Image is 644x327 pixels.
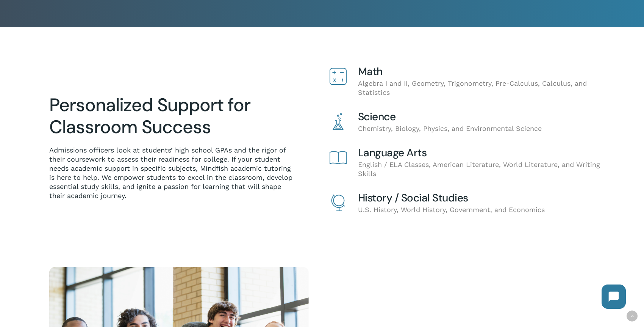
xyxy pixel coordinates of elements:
h4: Science [358,111,608,123]
h4: Math [358,66,608,77]
h4: History / Social Studies [358,192,608,204]
div: English / ELA Classes, American Literature, World Literature, and Writing Skills [358,147,608,178]
div: Chemistry, Biology, Physics, and Environmental Science [358,111,608,133]
h4: Language Arts [358,147,608,159]
h2: Personalized Support for Classroom Success [49,94,293,138]
div: Algebra I and II, Geometry, Trigonometry, Pre-Calculus, Calculus, and Statistics [358,66,608,97]
iframe: Chatbot [594,277,633,316]
p: Admissions officers look at students’ high school GPAs and the rigor of their coursework to asses... [49,146,293,200]
div: U.S. History, World History, Government, and Economics [358,192,608,214]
